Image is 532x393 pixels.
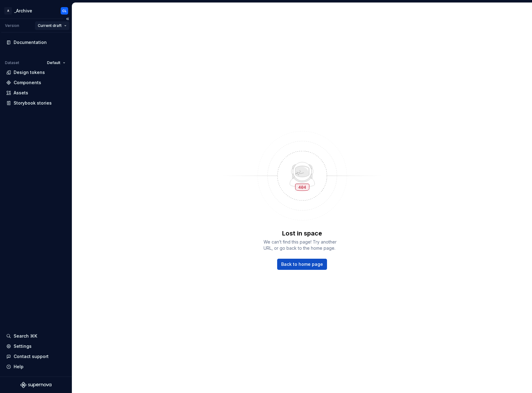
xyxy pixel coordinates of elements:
button: Collapse sidebar [63,15,72,23]
a: Assets [4,88,68,98]
div: A [4,7,12,15]
span: Default [47,60,60,65]
svg: Supernova Logo [20,382,51,388]
p: Lost in space [282,229,322,238]
button: Contact support [4,352,68,361]
div: Dataset [5,60,19,65]
span: Current draft [38,23,62,28]
div: Version [5,23,19,28]
div: Help [14,364,24,370]
button: A_ArchiveCL [1,4,71,17]
a: Design tokens [4,67,68,77]
button: Help [4,362,68,372]
div: Settings [14,343,32,349]
a: Storybook stories [4,98,68,108]
div: Design tokens [14,69,45,76]
a: Back to home page [277,259,327,270]
span: Back to home page [281,261,323,267]
div: _Archive [14,8,32,14]
div: CL [62,8,67,13]
a: Documentation [4,37,68,47]
div: Storybook stories [14,100,52,106]
span: We can’t find this page! Try another URL, or go back to the home page. [264,239,341,251]
button: Default [44,58,68,67]
a: Settings [4,341,68,351]
a: Components [4,78,68,88]
button: Current draft [35,21,69,30]
div: Assets [14,90,28,96]
div: Search ⌘K [14,333,37,339]
button: Search ⌘K [4,331,68,341]
div: Documentation [14,39,47,45]
div: Components [14,80,41,86]
div: Contact support [14,353,49,360]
